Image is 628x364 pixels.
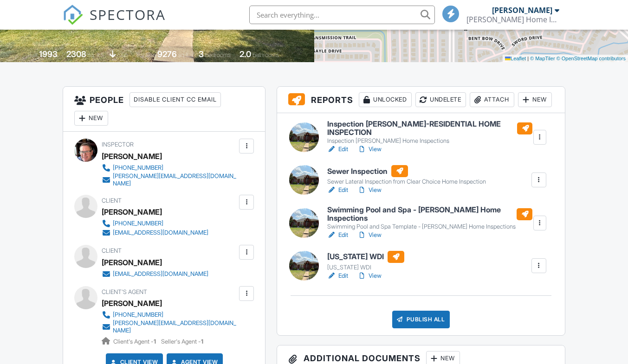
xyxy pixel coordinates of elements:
span: bathrooms [252,51,279,58]
a: [PERSON_NAME] [102,296,162,310]
span: bedrooms [205,51,231,58]
h3: People [63,87,265,132]
a: View [357,145,382,154]
a: Swimming Pool and Spa - [PERSON_NAME] Home Inspections Swimming Pool and Spa Template - [PERSON_N... [327,206,532,230]
a: [EMAIL_ADDRESS][DOMAIN_NAME] [102,269,208,279]
div: Sewer Lateral Inspection from Clear Choice Home Inspection [327,178,486,185]
a: View [357,271,382,281]
span: Inspector [102,141,134,148]
div: [PHONE_NUMBER] [113,220,163,227]
div: New [518,92,552,107]
div: Undelete [415,92,466,107]
div: [PERSON_NAME][EMAIL_ADDRESS][DOMAIN_NAME] [113,172,237,187]
div: [EMAIL_ADDRESS][DOMAIN_NAME] [113,270,208,278]
a: © MapTiler [530,56,555,61]
a: View [357,230,382,240]
div: New [74,111,108,126]
div: [PERSON_NAME] [492,6,552,15]
a: [PHONE_NUMBER] [102,163,237,172]
div: Swimming Pool and Spa Template - [PERSON_NAME] Home Inspections [327,223,532,230]
img: The Best Home Inspection Software - Spectora [63,5,83,25]
div: [PHONE_NUMBER] [113,311,163,319]
div: 9276 [157,49,177,59]
a: Inspection [PERSON_NAME]-RESIDENTIAL HOME INSPECTION Inspection [PERSON_NAME] Home Inspections [327,120,533,145]
div: Publish All [392,311,450,328]
div: Unlocked [359,92,412,107]
h6: [US_STATE] WDI [327,251,404,263]
strong: 1 [154,338,156,345]
div: [PERSON_NAME] [102,149,162,163]
span: Client [102,197,122,204]
div: 3 [199,49,204,59]
span: Seller's Agent - [161,338,203,345]
a: SPECTORA [63,13,166,32]
a: [PHONE_NUMBER] [102,219,208,228]
a: [US_STATE] WDI [US_STATE] WDI [327,251,404,271]
div: 1993 [39,49,58,59]
div: [PERSON_NAME] [102,255,162,269]
input: Search everything... [249,6,435,24]
span: Client's Agent - [113,338,157,345]
a: Edit [327,185,348,195]
div: [PHONE_NUMBER] [113,164,163,172]
div: Disable Client CC Email [129,92,221,107]
a: [EMAIL_ADDRESS][DOMAIN_NAME] [102,228,208,237]
span: Client's Agent [102,288,147,295]
a: [PERSON_NAME][EMAIL_ADDRESS][DOMAIN_NAME] [102,172,237,187]
h6: Swimming Pool and Spa - [PERSON_NAME] Home Inspections [327,206,532,222]
a: [PHONE_NUMBER] [102,310,237,319]
h6: Inspection [PERSON_NAME]-RESIDENTIAL HOME INSPECTION [327,120,533,136]
h6: Sewer Inspection [327,165,486,177]
div: Attach [470,92,514,107]
a: Edit [327,271,348,281]
span: sq.ft. [178,51,190,58]
a: Edit [327,145,348,154]
div: [PERSON_NAME] [102,205,162,219]
a: Leaflet [505,56,526,61]
div: 2.0 [240,49,251,59]
span: sq. ft. [88,51,101,58]
div: [US_STATE] WDI [327,264,404,271]
span: | [527,56,529,61]
a: Sewer Inspection Sewer Lateral Inspection from Clear Choice Home Inspection [327,165,486,185]
strong: 1 [201,338,203,345]
div: Inspection [PERSON_NAME] Home Inspections [327,137,533,145]
div: [PERSON_NAME][EMAIL_ADDRESS][DOMAIN_NAME] [113,319,237,334]
div: McGee Home Inspections [466,15,559,24]
a: View [357,185,382,195]
h3: Reports [277,87,564,113]
span: Built [27,51,38,58]
span: slab [117,51,128,58]
a: [PERSON_NAME][EMAIL_ADDRESS][DOMAIN_NAME] [102,319,237,334]
div: 2308 [66,49,86,59]
div: [EMAIL_ADDRESS][DOMAIN_NAME] [113,229,208,236]
a: © OpenStreetMap contributors [557,56,626,61]
span: Lot Size [136,51,156,58]
span: Client [102,247,122,254]
a: Edit [327,230,348,240]
span: SPECTORA [90,5,166,24]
